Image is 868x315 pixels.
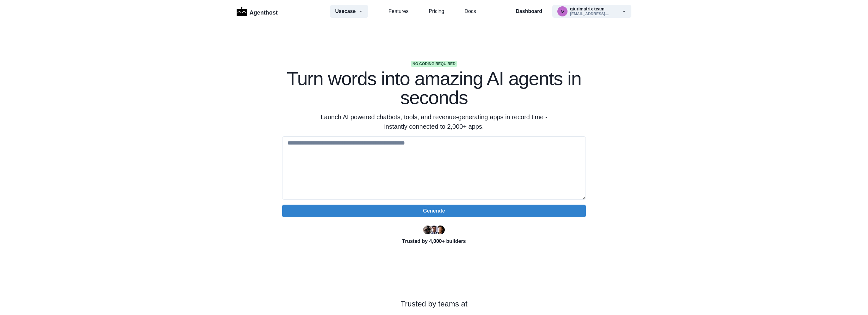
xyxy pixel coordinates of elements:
[436,225,445,234] img: Kent Dodds
[552,5,631,18] button: giurimatrix@gmail.comgiurimatrix team[EMAIL_ADDRESS]....
[330,5,368,18] button: Usecase
[250,6,278,17] p: Agenthost
[282,238,586,245] p: Trusted by 4,000+ builders
[388,8,408,15] a: Features
[237,7,247,16] img: Logo
[429,8,444,15] a: Pricing
[237,6,278,17] a: LogoAgenthost
[411,61,457,67] span: No coding required
[282,69,586,107] h1: Turn words into amazing AI agents in seconds
[282,205,586,217] button: Generate
[423,225,432,234] img: Ryan Florence
[313,112,555,131] p: Launch AI powered chatbots, tools, and revenue-generating apps in record time - instantly connect...
[464,8,476,15] a: Docs
[516,8,542,15] a: Dashboard
[430,225,438,234] img: Segun Adebayo
[20,298,848,310] p: Trusted by teams at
